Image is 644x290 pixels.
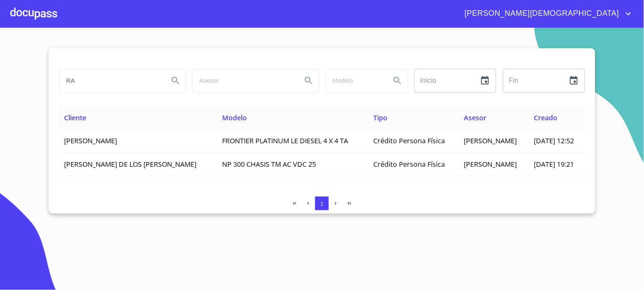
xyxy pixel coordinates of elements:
[59,69,162,92] input: search
[193,69,295,92] input: search
[326,69,384,92] input: search
[320,200,323,207] span: 1
[464,113,487,122] span: Asesor
[165,70,186,91] button: Search
[387,70,408,91] button: Search
[64,159,196,169] span: [PERSON_NAME] DE LOS [PERSON_NAME]
[458,7,634,20] button: account of current user
[534,136,574,145] span: [DATE] 12:52
[373,136,445,145] span: Crédito Persona Física
[64,136,117,145] span: [PERSON_NAME]
[464,159,517,169] span: [PERSON_NAME]
[64,113,86,122] span: Cliente
[315,197,329,210] button: 1
[222,113,247,122] span: Modelo
[373,113,387,122] span: Tipo
[464,136,517,145] span: [PERSON_NAME]
[222,136,348,145] span: FRONTIER PLATINUM LE DIESEL 4 X 4 TA
[534,113,558,122] span: Creado
[299,70,319,91] button: Search
[534,159,574,169] span: [DATE] 19:21
[458,7,624,20] span: [PERSON_NAME][DEMOGRAPHIC_DATA]
[222,159,316,169] span: NP 300 CHASIS TM AC VDC 25
[373,159,445,169] span: Crédito Persona Física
